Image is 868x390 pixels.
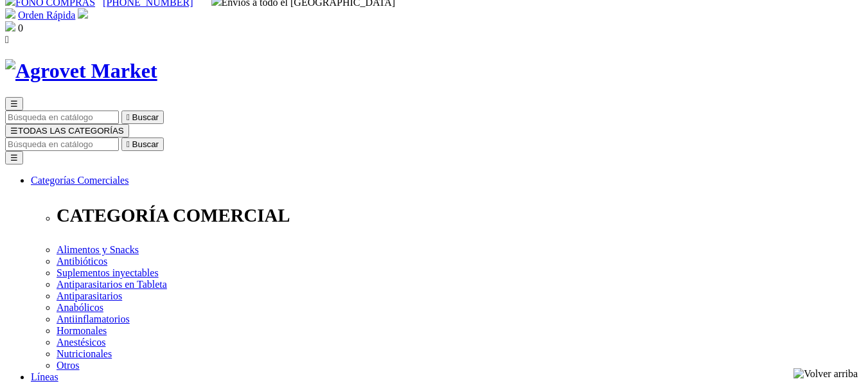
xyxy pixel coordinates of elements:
i:  [5,34,9,45]
i:  [127,139,130,149]
a: Categorías Comerciales [31,175,128,186]
img: Agrovet Market [5,59,157,83]
img: shopping-cart.svg [5,8,15,19]
button:  Buscar [121,137,164,151]
span: 0 [18,22,23,33]
span: ☰ [10,126,18,136]
a: Suplementos inyectables [57,267,159,278]
a: Orden Rápida [18,10,75,21]
i:  [127,112,130,122]
span: Buscar [132,112,159,122]
img: Volver arriba [793,368,858,380]
button: ☰TODAS LAS CATEGORÍAS [5,124,129,137]
p: CATEGORÍA COMERCIAL [57,205,863,226]
a: Antiparasitarios [57,290,122,301]
a: Anestésicos [57,337,105,348]
a: Otros [57,360,80,371]
img: shopping-bag.svg [5,21,15,31]
span: ☰ [10,99,18,109]
a: Líneas [31,371,58,382]
a: Nutricionales [57,348,112,359]
button:  Buscar [121,111,164,124]
button: ☰ [5,97,23,111]
a: Antiparasitarios en Tableta [57,279,167,290]
button: ☰ [5,151,23,164]
a: Hormonales [57,325,107,336]
a: Anabólicos [57,302,103,313]
a: Antibióticos [57,256,107,267]
a: Alimentos y Snacks [57,244,139,255]
a: Acceda a su cuenta de cliente [78,10,88,21]
a: Antiinflamatorios [57,314,130,324]
input: Buscar [5,137,119,151]
input: Buscar [5,111,119,124]
img: user.svg [78,8,88,19]
span: Buscar [132,139,159,149]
